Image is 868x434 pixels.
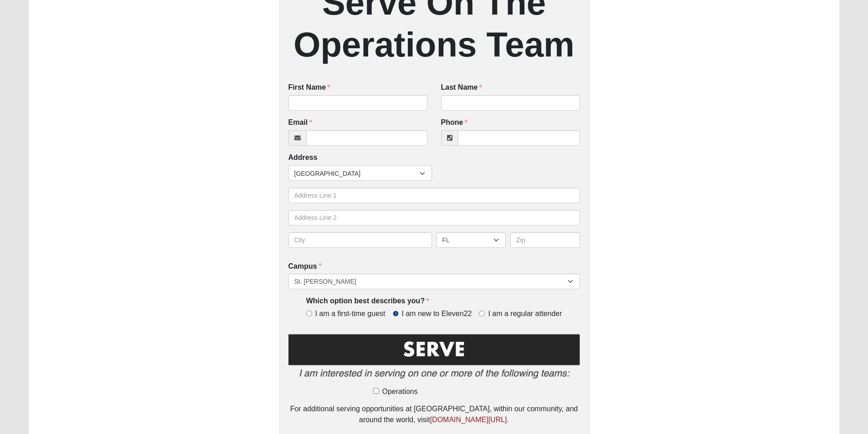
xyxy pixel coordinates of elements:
[315,309,385,319] span: I am a first-time guest
[288,261,322,272] label: Campus
[430,416,507,424] a: [DOMAIN_NAME][URL]
[510,232,580,248] input: Zip
[294,166,420,181] span: [GEOGRAPHIC_DATA]
[288,332,580,385] img: Serve2.png
[479,311,485,317] input: I am a regular attender
[393,311,399,317] input: I am new to Eleven22
[441,82,483,93] label: Last Name
[373,388,379,394] input: Operations
[288,188,580,203] input: Address Line 1
[306,296,429,306] label: Which option best describes you?
[288,210,580,225] input: Address Line 2
[382,386,418,397] span: Operations
[402,309,472,319] span: I am new to Eleven22
[306,311,312,317] input: I am a first-time guest
[441,117,468,128] label: Phone
[488,309,562,319] span: I am a regular attender
[288,82,331,93] label: First Name
[288,403,580,425] div: For additional serving opportunities at [GEOGRAPHIC_DATA], within our community, and around the w...
[288,153,318,163] label: Address
[288,117,313,128] label: Email
[288,232,432,248] input: City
